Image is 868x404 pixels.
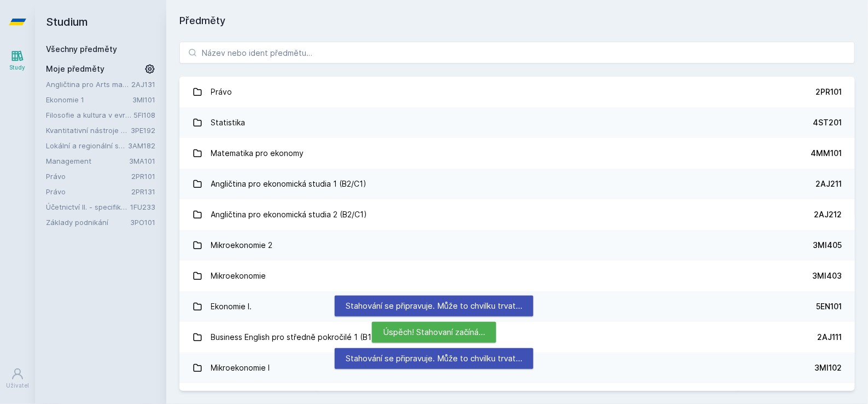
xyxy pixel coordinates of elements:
[211,142,304,164] div: Matematika pro ekonomy
[179,322,855,353] a: Business English pro středně pokročilé 1 (B1) 2AJ111
[46,64,104,74] span: Moje předměty
[179,199,855,230] a: Angličtina pro ekonomická studia 2 (B2/C1) 2AJ212
[46,79,131,90] a: Angličtina pro Arts management 1 (B2)
[46,44,117,54] a: Všechny předměty
[179,230,855,261] a: Mikroekonomie 2 3MI405
[814,209,842,220] div: 2AJ212
[211,296,252,318] div: Ekonomie I.
[131,172,155,181] a: 2PR101
[131,80,155,89] a: 2AJ131
[179,169,855,199] a: Angličtina pro ekonomická studia 1 (B2/C1) 2AJ211
[813,240,842,251] div: 3MI405
[130,218,155,227] a: 3PO101
[46,171,131,182] a: Právo
[372,322,496,343] div: Úspěch! Stahovaní začíná…
[179,107,855,138] a: Statistika 4ST201
[335,296,533,316] div: Stahování se připravuje. Může to chvilku trvat…
[211,265,266,287] div: Mikroekonomie
[211,204,368,226] div: Angličtina pro ekonomická studia 2 (B2/C1)
[179,13,855,28] h1: Předměty
[131,126,155,135] a: 3PE192
[815,178,842,189] div: 2AJ211
[46,140,128,151] a: Lokální a regionální sociologie - sociologie kultury
[815,86,842,97] div: 2PR101
[211,112,246,134] div: Statistika
[46,155,129,166] a: Management
[179,261,855,291] a: Mikroekonomie 3MI403
[812,270,842,281] div: 3MI403
[2,44,33,77] a: Study
[2,362,33,395] a: Uživatel
[211,81,232,103] div: Právo
[46,125,131,136] a: Kvantitativní nástroje pro Arts Management
[46,109,133,120] a: Filosofie a kultura v evropských dějinách
[132,95,155,104] a: 3MI101
[46,217,130,228] a: Základy podnikání
[179,138,855,169] a: Matematika pro ekonomy 4MM101
[813,117,842,128] div: 4ST201
[46,186,131,197] a: Právo
[129,157,155,165] a: 3MA101
[179,77,855,107] a: Právo 2PR101
[814,362,842,373] div: 3MI102
[816,301,842,312] div: 5EN101
[179,353,855,383] a: Mikroekonomie I 3MI102
[133,111,155,119] a: 5FI108
[128,141,155,150] a: 3AM182
[10,64,26,72] div: Study
[211,357,270,379] div: Mikroekonomie I
[6,382,29,390] div: Uživatel
[131,187,155,196] a: 2PR131
[46,94,132,105] a: Ekonomie 1
[817,332,842,343] div: 2AJ111
[179,42,855,64] input: Název nebo ident předmětu…
[46,201,130,212] a: Účetnictví II. - specifika pro organizace z oblasti arts
[335,348,533,369] div: Stahování se připravuje. Může to chvilku trvat…
[211,173,367,195] div: Angličtina pro ekonomická studia 1 (B2/C1)
[211,234,273,256] div: Mikroekonomie 2
[130,203,155,211] a: 1FU233
[811,148,842,159] div: 4MM101
[179,291,855,322] a: Ekonomie I. 5EN101
[211,326,375,348] div: Business English pro středně pokročilé 1 (B1)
